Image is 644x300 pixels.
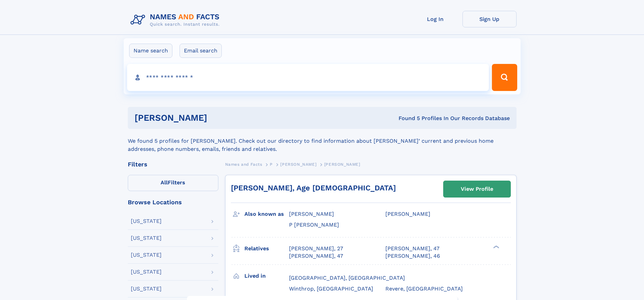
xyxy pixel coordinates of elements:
[128,161,218,167] div: Filters
[128,175,218,191] label: Filters
[131,235,162,241] div: [US_STATE]
[289,245,343,252] a: [PERSON_NAME], 27
[161,179,168,186] span: All
[492,245,500,249] div: ❯
[461,181,493,197] div: View Profile
[492,64,517,91] button: Search Button
[180,44,222,58] label: Email search
[131,269,162,275] div: [US_STATE]
[289,211,334,217] span: [PERSON_NAME]
[131,252,162,258] div: [US_STATE]
[127,64,489,91] input: search input
[408,11,462,27] a: Log In
[280,162,316,167] span: [PERSON_NAME]
[244,243,289,254] h3: Relatives
[385,285,463,292] span: Revere, [GEOGRAPHIC_DATA]
[280,160,316,168] a: [PERSON_NAME]
[289,285,373,292] span: Winthrop, [GEOGRAPHIC_DATA]
[128,199,218,205] div: Browse Locations
[131,286,162,292] div: [US_STATE]
[289,275,405,281] span: [GEOGRAPHIC_DATA], [GEOGRAPHIC_DATA]
[225,160,262,168] a: Names and Facts
[385,211,430,217] span: [PERSON_NAME]
[128,129,517,153] div: We found 5 profiles for [PERSON_NAME]. Check out our directory to find information about [PERSON_...
[231,184,396,192] a: [PERSON_NAME], Age [DEMOGRAPHIC_DATA]
[462,11,517,27] a: Sign Up
[244,270,289,282] h3: Lived in
[324,162,360,167] span: [PERSON_NAME]
[385,252,440,260] a: [PERSON_NAME], 46
[444,181,510,197] a: View Profile
[303,115,510,122] div: Found 5 Profiles In Our Records Database
[289,252,343,260] a: [PERSON_NAME], 47
[135,114,303,122] h1: [PERSON_NAME]
[270,160,273,168] a: P
[385,245,439,252] a: [PERSON_NAME], 47
[128,11,225,29] img: Logo Names and Facts
[244,208,289,220] h3: Also known as
[131,218,162,224] div: [US_STATE]
[289,222,339,228] span: P [PERSON_NAME]
[129,44,172,58] label: Name search
[270,162,273,167] span: P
